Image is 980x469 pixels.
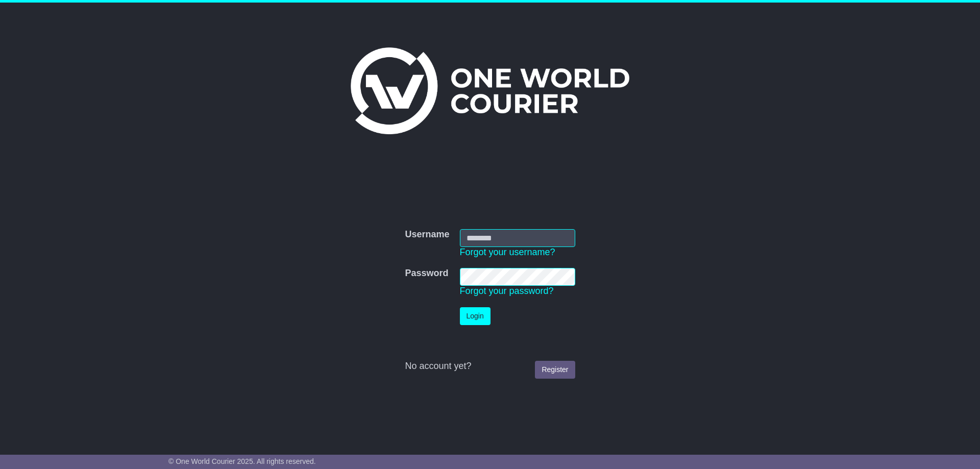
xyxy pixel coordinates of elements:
label: Password [405,268,448,279]
button: Login [460,307,491,325]
div: No account yet? [405,361,575,372]
label: Username [405,229,449,240]
a: Register [535,361,575,379]
span: © One World Courier 2025. All rights reserved. [168,457,316,465]
a: Forgot your username? [460,247,555,257]
img: One World [351,47,629,134]
a: Forgot your password? [460,286,554,296]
